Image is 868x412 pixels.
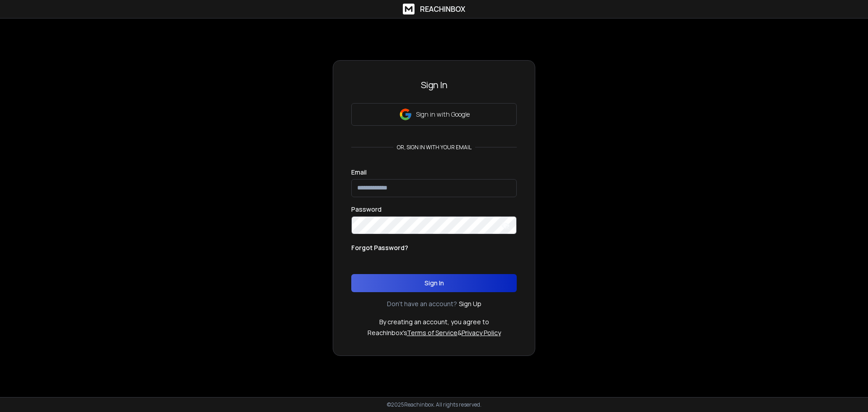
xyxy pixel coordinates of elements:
[387,401,481,408] p: © 2025 Reachinbox. All rights reserved.
[351,243,408,252] p: Forgot Password?
[387,299,457,308] p: Don't have an account?
[351,169,367,175] label: Email
[351,79,517,91] h3: Sign In
[393,144,475,151] p: or, sign in with your email
[351,103,517,126] button: Sign in with Google
[351,274,517,292] button: Sign In
[459,299,481,308] a: Sign Up
[379,317,489,327] p: By creating an account, you agree to
[351,206,382,213] label: Password
[416,110,470,119] p: Sign in with Google
[462,328,501,337] a: Privacy Policy
[407,328,458,337] a: Terms of Service
[420,4,465,14] h1: ReachInbox
[403,4,465,14] a: ReachInbox
[368,328,501,337] p: ReachInbox's &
